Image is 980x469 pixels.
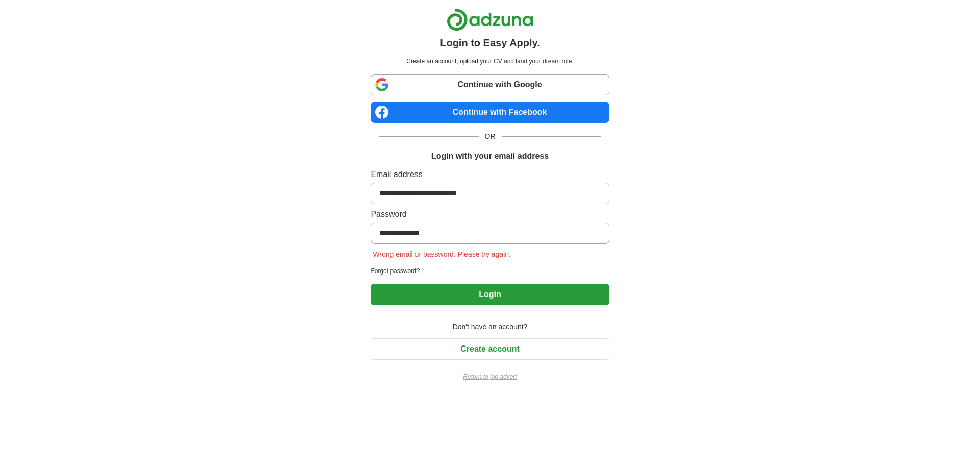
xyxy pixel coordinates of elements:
[479,131,502,142] span: OR
[447,322,534,332] span: Don't have an account?
[440,35,540,51] h1: Login to Easy Apply.
[373,57,607,66] p: Create an account, upload your CV and land your dream role.
[371,250,513,258] span: Wrong email or password. Please try again.
[371,338,609,360] button: Create account
[371,208,609,220] label: Password
[371,74,609,95] a: Continue with Google
[371,344,609,353] a: Create account
[371,266,609,276] a: Forgot password?
[371,102,609,123] a: Continue with Facebook
[431,150,549,162] h1: Login with your email address
[371,284,609,305] button: Login
[371,168,609,181] label: Email address
[371,372,609,381] a: Return to job advert
[447,8,533,31] img: Adzuna logo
